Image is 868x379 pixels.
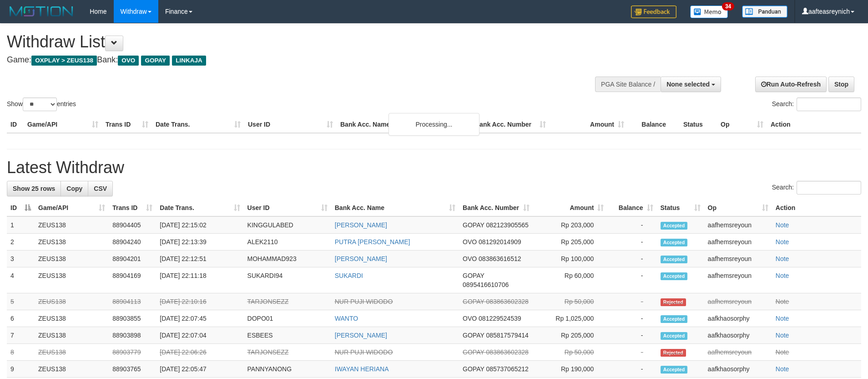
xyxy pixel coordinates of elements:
[24,116,102,133] th: Game/API
[109,267,156,293] td: 88904169
[463,315,477,322] span: OVO
[607,327,656,344] td: -
[335,221,387,229] a: [PERSON_NAME]
[109,310,156,327] td: 88903855
[335,315,358,322] a: WANTO
[666,81,710,88] span: None selected
[335,298,393,305] a: NUR PUJI WIDODO
[35,293,109,310] td: ZEUS138
[776,238,789,246] a: Note
[661,315,688,323] span: Accepted
[776,221,789,229] a: Note
[628,116,680,133] th: Balance
[661,272,688,280] span: Accepted
[102,116,152,133] th: Trans ID
[657,200,704,216] th: Status: activate to sort column ascending
[607,200,656,216] th: Balance: activate to sort column ascending
[767,116,861,133] th: Action
[7,200,35,216] th: ID: activate to sort column descending
[7,234,35,251] td: 2
[156,251,243,267] td: [DATE] 22:12:51
[7,181,61,196] a: Show 25 rows
[94,185,107,192] span: CSV
[704,234,772,251] td: aafhemsreyoun
[704,327,772,344] td: aafkhaosorphy
[607,344,656,361] td: -
[7,56,570,65] h4: Game: Bank:
[7,33,570,51] h1: Withdraw List
[156,216,243,234] td: [DATE] 22:15:02
[533,327,607,344] td: Rp 205,000
[244,344,331,361] td: TARJONSEZZ
[797,97,861,111] input: Search:
[776,272,789,279] a: Note
[7,216,35,234] td: 1
[776,298,789,305] a: Note
[61,181,88,196] a: Copy
[7,116,24,133] th: ID
[463,221,484,229] span: GOPAY
[704,267,772,293] td: aafhemsreyoun
[156,234,243,251] td: [DATE] 22:13:39
[704,251,772,267] td: aafhemsreyoun
[156,361,243,378] td: [DATE] 22:05:47
[463,365,484,373] span: GOPAY
[244,267,331,293] td: SUKARDI94
[109,344,156,361] td: 88903779
[661,298,686,306] span: Rejected
[35,216,109,234] td: ZEUS138
[607,216,656,234] td: -
[533,310,607,327] td: Rp 1,025,000
[459,200,533,216] th: Bank Acc. Number: activate to sort column ascending
[607,293,656,310] td: -
[661,332,688,340] span: Accepted
[244,116,337,133] th: User ID
[7,310,35,327] td: 6
[704,200,772,216] th: Op: activate to sort column ascending
[595,77,661,92] div: PGA Site Balance /
[776,315,789,322] a: Note
[722,2,734,10] span: 34
[23,97,57,111] select: Showentries
[35,251,109,267] td: ZEUS138
[463,348,484,356] span: GOPAY
[607,310,656,327] td: -
[533,251,607,267] td: Rp 100,000
[607,267,656,293] td: -
[335,238,410,246] a: PUTRA [PERSON_NAME]
[156,310,243,327] td: [DATE] 22:07:45
[389,113,479,136] div: Processing...
[776,332,789,339] a: Note
[244,251,331,267] td: MOHAMMAD923
[661,256,688,263] span: Accepted
[7,5,76,18] img: MOTION_logo.png
[35,267,109,293] td: ZEUS138
[533,216,607,234] td: Rp 203,000
[109,327,156,344] td: 88903898
[742,5,787,18] img: panduan.png
[680,116,717,133] th: Status
[463,255,477,262] span: OVO
[704,361,772,378] td: aafkhaosorphy
[486,348,528,356] span: Copy 083863602328 to clipboard
[550,116,628,133] th: Amount
[109,200,156,216] th: Trans ID: activate to sort column ascending
[35,234,109,251] td: ZEUS138
[88,181,113,196] a: CSV
[471,116,550,133] th: Bank Acc. Number
[533,234,607,251] td: Rp 205,000
[631,5,676,18] img: Feedback.jpg
[335,348,393,356] a: NUR PUJI WIDODO
[141,56,170,66] span: GOPAY
[244,361,331,378] td: PANNYANONG
[776,348,789,356] a: Note
[690,5,728,18] img: Button%20Memo.svg
[607,361,656,378] td: -
[35,361,109,378] td: ZEUS138
[479,315,521,322] span: Copy 081229524539 to clipboard
[35,200,109,216] th: Game/API: activate to sort column ascending
[244,200,331,216] th: User ID: activate to sort column ascending
[533,200,607,216] th: Amount: activate to sort column ascending
[7,293,35,310] td: 5
[244,216,331,234] td: KINGGULABED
